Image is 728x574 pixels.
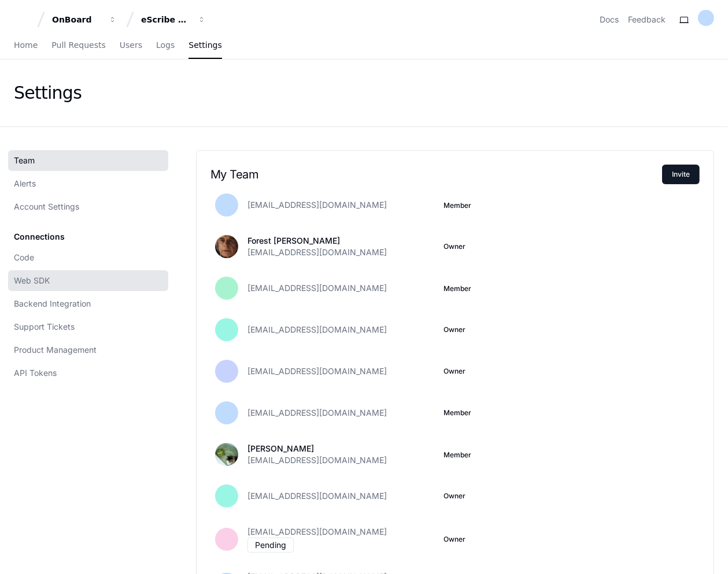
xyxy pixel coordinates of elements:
[444,284,471,293] button: Member
[156,32,175,59] a: Logs
[247,199,387,211] span: [EMAIL_ADDRESS][DOMAIN_NAME]
[14,344,97,356] span: Product Management
[247,247,387,258] span: [EMAIL_ADDRESS][DOMAIN_NAME]
[189,32,221,59] a: Settings
[14,178,36,189] span: Alerts
[14,83,82,103] div: Settings
[14,367,57,379] span: API Tokens
[8,150,168,171] a: Team
[8,270,168,291] a: Web SDK
[247,235,387,247] p: Forest [PERSON_NAME]
[247,366,387,377] span: [EMAIL_ADDRESS][DOMAIN_NAME]
[14,252,34,263] span: Code
[14,275,50,286] span: Web SDK
[52,14,102,25] div: OnBoard
[444,325,465,334] span: Owner
[51,32,105,59] a: Pull Requests
[210,167,662,181] h2: My Team
[444,201,471,210] button: Member
[47,9,121,30] button: OnBoard
[156,42,175,49] span: Logs
[8,340,168,360] a: Product Management
[14,32,38,59] a: Home
[51,42,105,49] span: Pull Requests
[215,443,238,466] img: avatar
[444,242,465,251] span: Owner
[215,235,238,258] img: avatar
[120,42,142,49] span: Users
[120,32,142,59] a: Users
[247,454,387,466] span: [EMAIL_ADDRESS][DOMAIN_NAME]
[247,526,387,538] span: [EMAIL_ADDRESS][DOMAIN_NAME]
[8,173,168,194] a: Alerts
[14,42,38,49] span: Home
[8,196,168,217] a: Account Settings
[247,538,294,553] div: Pending
[189,42,221,49] span: Settings
[247,324,387,336] span: [EMAIL_ADDRESS][DOMAIN_NAME]
[662,165,700,184] button: Invite
[444,408,471,418] span: Member
[247,490,387,502] span: [EMAIL_ADDRESS][DOMAIN_NAME]
[14,201,79,213] span: Account Settings
[14,321,75,333] span: Support Tickets
[444,491,465,501] span: Owner
[600,14,619,25] a: Docs
[444,367,465,376] span: Owner
[247,443,387,454] p: [PERSON_NAME]
[136,9,210,30] button: eScribe BM
[8,247,168,268] a: Code
[247,407,387,419] span: [EMAIL_ADDRESS][DOMAIN_NAME]
[8,316,168,337] a: Support Tickets
[8,363,168,383] a: API Tokens
[14,155,35,166] span: Team
[14,298,91,310] span: Backend Integration
[444,450,471,460] button: Member
[247,282,387,294] span: [EMAIL_ADDRESS][DOMAIN_NAME]
[444,535,465,544] span: Owner
[141,14,191,25] div: eScribe BM
[8,293,168,314] a: Backend Integration
[628,14,666,25] button: Feedback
